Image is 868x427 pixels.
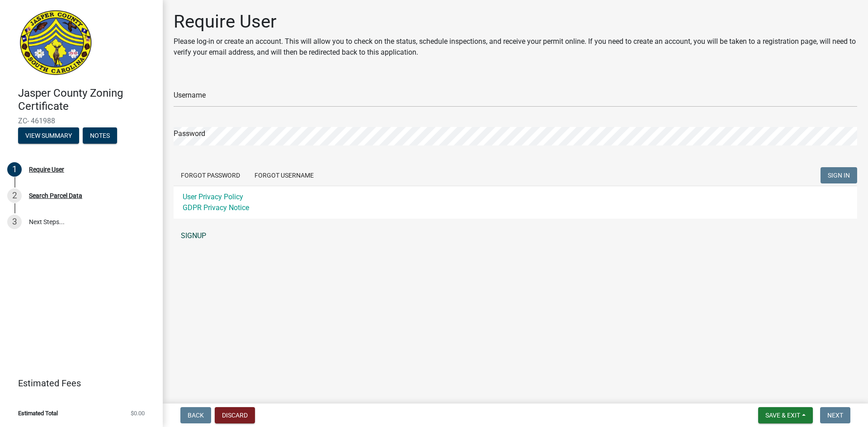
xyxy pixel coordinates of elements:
a: User Privacy Policy [183,192,243,201]
button: Back [180,407,211,423]
p: Please log-in or create an account. This will allow you to check on the status, schedule inspecti... [174,36,857,58]
button: Discard [215,407,255,423]
h1: Require User [174,11,857,33]
div: 2 [7,188,22,203]
a: GDPR Privacy Notice [183,203,249,212]
wm-modal-confirm: Summary [18,132,79,140]
button: SIGN IN [821,167,857,183]
span: Save & Exit [765,412,800,419]
span: ZC- 461988 [18,117,145,125]
span: Back [188,412,204,419]
div: 3 [7,215,22,229]
wm-modal-confirm: Notes [83,132,117,140]
div: Search Parcel Data [29,192,82,199]
span: $0.00 [131,410,145,416]
span: Estimated Total [18,410,58,416]
h4: Jasper County Zoning Certificate [18,87,156,113]
div: 1 [7,162,22,177]
button: Forgot Username [247,167,321,183]
img: Jasper County, South Carolina [18,9,94,77]
a: Estimated Fees [7,374,148,392]
button: Next [820,407,850,423]
button: Notes [83,127,117,144]
div: Require User [29,166,64,173]
button: View Summary [18,127,79,144]
span: Next [827,412,843,419]
button: Forgot Password [174,167,247,183]
span: SIGN IN [828,172,850,179]
button: Save & Exit [758,407,813,423]
a: SIGNUP [174,227,857,245]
